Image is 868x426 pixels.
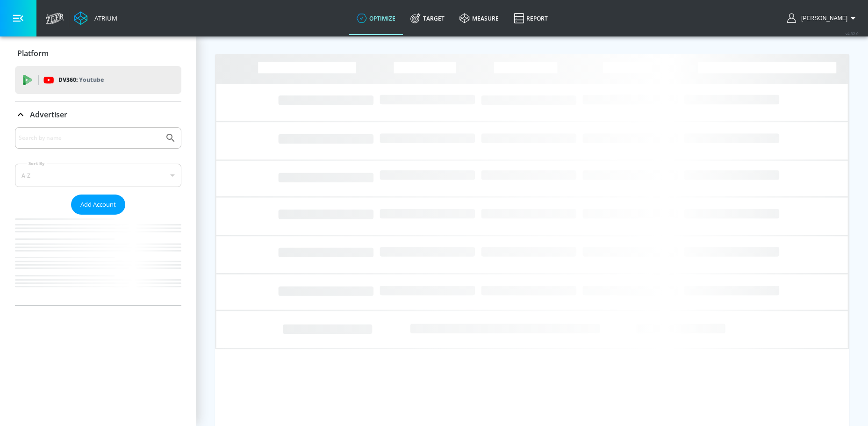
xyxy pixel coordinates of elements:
div: Atrium [91,14,117,22]
a: measure [452,1,506,35]
span: Add Account [80,199,116,210]
a: Atrium [74,11,117,25]
p: Platform [17,48,49,58]
span: v 4.32.0 [846,31,859,36]
nav: list of Advertiser [15,215,181,305]
div: Platform [15,40,181,66]
div: Advertiser [15,101,181,128]
label: Sort By [27,160,47,166]
a: Report [506,1,555,35]
p: Youtube [79,75,104,85]
button: Add Account [71,195,125,215]
a: optimize [349,1,403,35]
p: Advertiser [30,109,67,120]
div: A-Z [15,164,181,187]
input: Search by name [19,132,160,144]
div: Advertiser [15,127,181,305]
a: Target [403,1,452,35]
p: DV360: [58,75,104,85]
div: DV360: Youtube [15,66,181,94]
button: [PERSON_NAME] [787,13,859,24]
span: login as: nathan.mistretta@zefr.com [797,15,847,22]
